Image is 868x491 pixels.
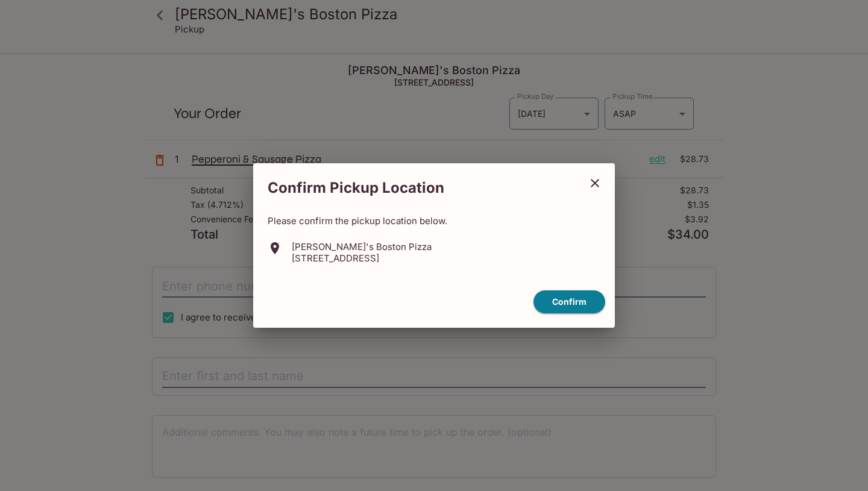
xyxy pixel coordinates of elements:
p: [PERSON_NAME]'s Boston Pizza [292,241,432,252]
button: close [580,168,610,198]
button: confirm [533,290,605,314]
h2: Confirm Pickup Location [253,173,580,203]
p: [STREET_ADDRESS] [292,252,432,264]
p: Please confirm the pickup location below. [268,215,600,227]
